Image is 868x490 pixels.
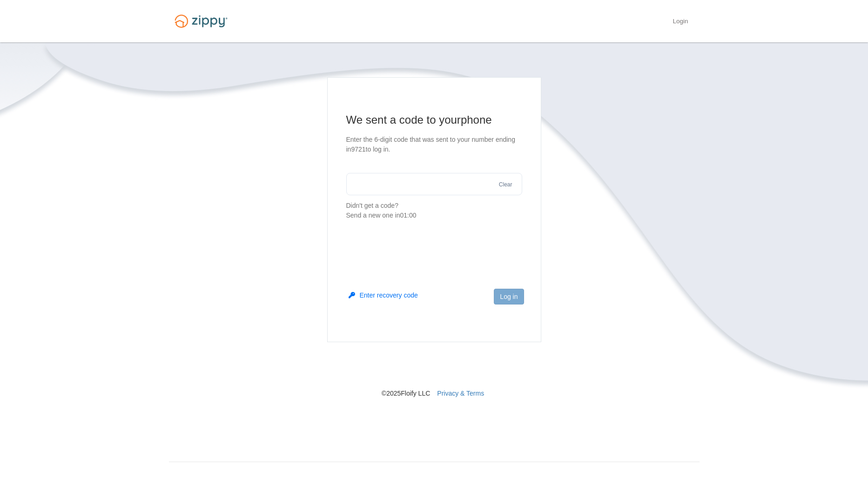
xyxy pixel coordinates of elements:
[346,211,522,220] div: Send a new one in 01:00
[346,113,522,127] h1: We sent a code to your phone
[169,342,700,398] nav: © 2025 Floify LLC
[673,18,688,27] a: Login
[437,390,484,397] a: Privacy & Terms
[349,291,418,300] button: Enter recovery code
[169,10,233,32] img: Logo
[346,135,522,154] p: Enter the 6-digit code that was sent to your number ending in 9721 to log in.
[494,289,524,305] button: Log in
[346,201,522,220] p: Didn't get a code?
[496,180,515,189] button: Clear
